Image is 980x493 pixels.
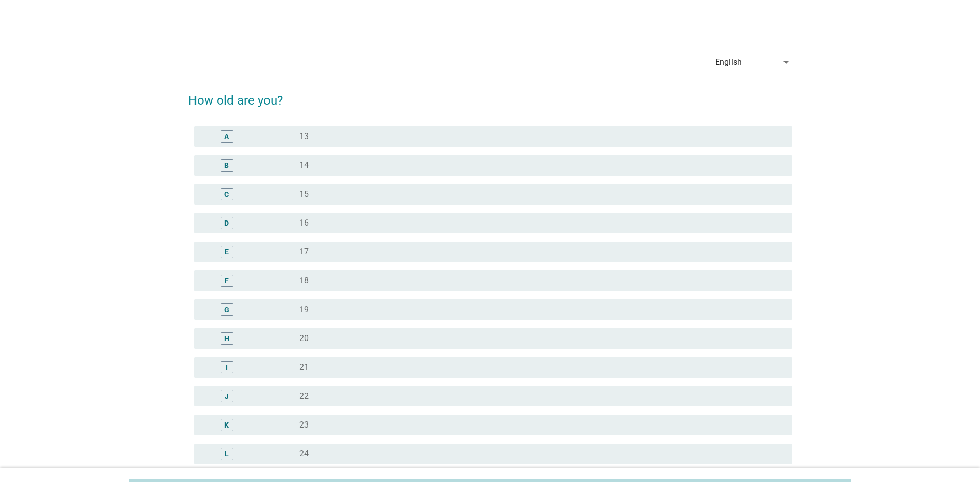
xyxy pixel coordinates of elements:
div: C [224,189,229,199]
div: B [224,160,229,171]
label: 19 [299,304,309,315]
label: 23 [299,420,309,430]
label: 21 [299,362,309,372]
div: E [225,246,229,257]
label: 17 [299,247,309,257]
div: D [224,217,229,228]
label: 22 [299,391,309,401]
div: A [224,131,229,142]
div: J [225,390,229,401]
div: F [225,275,229,286]
div: G [224,304,229,315]
label: 13 [299,131,309,142]
div: L [225,448,229,459]
div: English [715,58,742,67]
div: I [226,362,228,372]
label: 20 [299,333,309,344]
label: 15 [299,189,309,199]
i: arrow_drop_down [780,56,792,69]
label: 24 [299,449,309,459]
label: 16 [299,218,309,228]
h2: How old are you? [188,81,792,110]
label: 18 [299,276,309,286]
div: H [224,333,229,344]
label: 14 [299,160,309,171]
div: K [224,419,229,430]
